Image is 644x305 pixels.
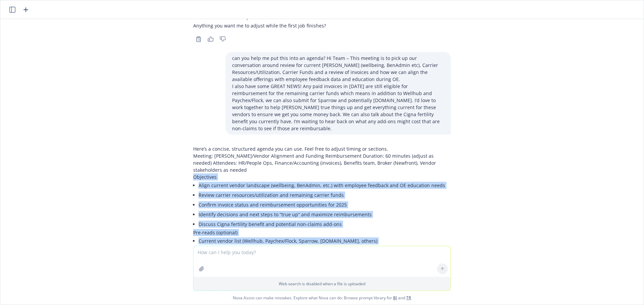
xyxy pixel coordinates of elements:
p: can you help me put this into an agenda? Hi Team – This meeting is to pick up our conversation ar... [232,55,444,83]
li: Align current vendor landscape (wellbeing, BenAdmin, etc.) with employee feedback and OE educatio... [199,180,451,190]
a: TR [406,295,411,301]
p: Web search is disabled when a file is uploaded [198,281,446,287]
p: Pre-reads (optional) [193,229,451,236]
li: Review carrier resources/utilization and remaining carrier funds [199,190,451,200]
button: Thumbs down [217,34,228,44]
p: Here’s a concise, structured agenda you can use. Feel free to adjust timing or sections. [193,145,451,152]
p: Meeting: [PERSON_NAME]/Vendor Alignment and Funding Reimbursement Duration: 60 minutes (adjust as... [193,152,451,173]
span: Nova Assist can make mistakes. Explore what Nova can do: Browse prompt library for and [3,291,641,305]
li: Current vendor list (Wellhub, Paychex/Flock, Sparrow, [DOMAIN_NAME], others) [199,236,451,246]
p: I also have some GREAT NEWS! Any paid invoices in [DATE] are still eligible for reimbursement for... [232,83,444,132]
li: Identify decisions and next steps to “true up” and maximize reimbursements [199,210,451,219]
li: Discuss Cigna fertility benefit and potential non-claims add-ons [199,219,451,229]
p: Anything you want me to adjust while the first job finishes? [193,22,451,29]
li: Confirm invoice status and reimbursement opportunities for 2025 [199,200,451,210]
a: BI [393,295,397,301]
svg: Copy to clipboard [196,36,202,42]
p: Objectives [193,173,451,180]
